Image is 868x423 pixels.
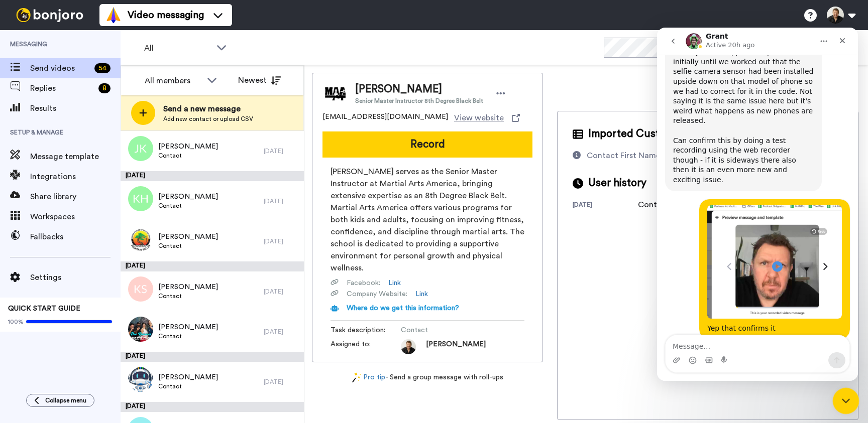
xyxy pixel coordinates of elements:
[331,166,524,274] span: [PERSON_NAME] serves as the Senior Master Instructor at Martial Arts America, bringing extensive ...
[32,329,40,337] button: Emoji picker
[30,151,121,163] span: Message template
[588,176,646,191] span: User history
[426,339,486,354] span: [PERSON_NAME]
[833,388,859,414] iframe: Intercom live chat
[322,81,348,106] img: Image of Roberto Serrano
[158,372,218,382] span: [PERSON_NAME]
[454,112,504,124] span: View website
[30,231,121,243] span: Fallbacks
[105,7,122,23] img: vm-color.svg
[45,396,86,404] span: Collapse menu
[128,317,153,342] img: 10ff105e-6dae-41db-be63-987dc3baf78b.jpg
[128,276,153,302] img: ks.png
[573,201,638,211] div: [DATE]
[454,112,520,124] a: View website
[121,402,304,412] div: [DATE]
[171,325,188,341] button: Send a message…
[264,197,299,205] div: [DATE]
[30,171,121,183] span: Integrations
[26,394,94,407] button: Collapse menu
[352,372,385,383] a: Pro tip
[347,305,459,312] span: Where do we get this information?
[8,305,80,312] span: QUICK START GUIDE
[638,199,688,211] div: Contact
[158,152,218,160] span: Contact
[587,150,661,162] div: Contact First Name
[158,322,218,332] span: [PERSON_NAME]
[30,102,121,114] span: Results
[322,112,448,124] span: [EMAIL_ADDRESS][DOMAIN_NAME]
[158,282,218,292] span: [PERSON_NAME]
[347,278,380,288] span: Facebook :
[145,75,202,87] div: All members
[657,28,858,381] iframe: Intercom live chat
[8,318,24,326] span: 100%
[98,83,111,93] div: 8
[163,103,253,115] span: Send a new message
[128,186,153,211] img: kh.png
[158,232,218,242] span: [PERSON_NAME]
[30,191,121,203] span: Share library
[158,142,218,152] span: [PERSON_NAME]
[30,271,121,284] span: Settings
[128,8,204,22] span: Video messaging
[158,332,218,340] span: Contact
[264,328,299,336] div: [DATE]
[355,82,483,97] span: [PERSON_NAME]
[163,115,253,123] span: Add new contact or upload CSV
[322,131,532,158] button: Record
[264,147,299,155] div: [DATE]
[331,325,401,335] span: Task description :
[128,226,153,251] img: fb418de9-f57b-4ce9-a163-e4622287dc8a.jpg
[30,211,121,223] span: Workspaces
[121,261,304,271] div: [DATE]
[158,202,218,210] span: Contact
[128,136,153,161] img: jk.png
[30,62,90,74] span: Send videos
[415,289,428,299] a: Link
[158,192,218,202] span: [PERSON_NAME]
[94,63,111,73] div: 54
[347,289,407,299] span: Company Website :
[401,339,416,354] img: 2ebea988-d9f1-4e87-bec4-0f287e50952a-1518792482.jpg
[48,329,56,337] button: Gif picker
[352,372,361,383] img: magic-wand.svg
[144,42,211,54] span: All
[264,237,299,245] div: [DATE]
[401,325,496,335] span: Contact
[158,292,218,300] span: Contact
[388,278,401,288] a: Link
[64,329,72,337] button: Start recording
[50,296,185,306] div: Yep that confirms it
[264,378,299,386] div: [DATE]
[42,172,193,312] div: Yep that confirms it
[231,70,288,90] button: Newest
[121,352,304,362] div: [DATE]
[16,329,24,337] button: Upload attachment
[158,242,218,250] span: Contact
[312,372,543,383] div: - Send a group message with roll-ups
[12,8,87,22] img: bj-logo-header-white.svg
[331,339,401,354] span: Assigned to:
[9,308,192,325] textarea: Message…
[355,97,483,105] span: Senior Master Instructor 8th Degree Black Belt
[264,288,299,296] div: [DATE]
[30,82,94,94] span: Replies
[121,171,304,181] div: [DATE]
[128,367,153,392] img: ad07816d-5927-4027-84dd-e10ed88a4250.jpg
[8,172,193,320] div: George says…
[158,382,218,390] span: Contact
[588,126,706,142] span: Imported Customer Info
